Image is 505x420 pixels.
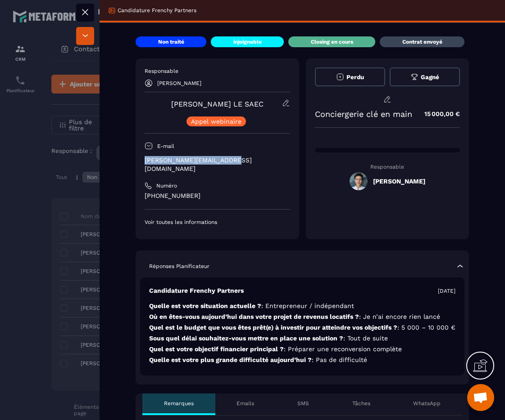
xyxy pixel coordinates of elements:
[145,219,290,226] p: Voir toutes les informations
[346,74,364,80] span: Perdu
[467,384,494,411] div: Ouvrir le chat
[145,156,290,173] p: [PERSON_NAME][EMAIL_ADDRESS][DOMAIN_NAME]
[149,356,455,364] p: Quelle est votre plus grande difficulté aujourd’hui ?
[261,302,354,309] span: : Entrepreneur / indépendant
[149,334,455,343] p: Sous quel délai souhaitez-vous mettre en place une solution ?
[164,400,194,407] p: Remarques
[171,100,264,108] a: [PERSON_NAME] LE SAEC
[311,38,353,45] p: Closing en cours
[149,263,209,270] p: Réponses Planificateur
[438,287,455,295] p: [DATE]
[312,356,367,363] span: : Pas de difficulté
[402,38,442,45] p: Contrat envoyé
[415,105,460,123] p: 15 000,00 €
[158,38,184,45] p: Non traité
[284,345,402,353] span: : Préparer une reconversion complète
[145,67,290,75] p: Responsable
[149,313,455,321] p: Où en êtes-vous aujourd’hui dans votre projet de revenus locatifs ?
[149,286,244,295] p: Candidature Frenchy Partners
[315,109,412,119] p: Conciergerie clé en main
[359,313,440,320] span: : Je n’ai encore rien lancé
[343,335,388,342] span: : Tout de suite
[149,323,455,332] p: Quel est le budget que vous êtes prêt(e) à investir pour atteindre vos objectifs ?
[157,143,174,150] p: E-mail
[390,67,460,86] button: Gagné
[413,400,441,407] p: WhatsApp
[233,38,262,45] p: injoignable
[149,345,455,353] p: Quel est votre objectif financier principal ?
[145,192,290,200] p: [PHONE_NUMBER]
[297,400,309,407] p: SMS
[315,67,385,86] button: Perdu
[352,400,370,407] p: Tâches
[315,164,460,170] p: Responsable
[421,74,439,80] span: Gagné
[373,178,425,185] h5: [PERSON_NAME]
[397,324,455,331] span: : 5 000 – 10 000 €
[149,302,455,310] p: Quelle est votre situation actuelle ?
[191,118,241,125] p: Appel webinaire
[118,7,196,14] p: Candidature Frenchy Partners
[156,182,177,189] p: Numéro
[237,400,254,407] p: Emails
[157,80,201,86] p: [PERSON_NAME]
